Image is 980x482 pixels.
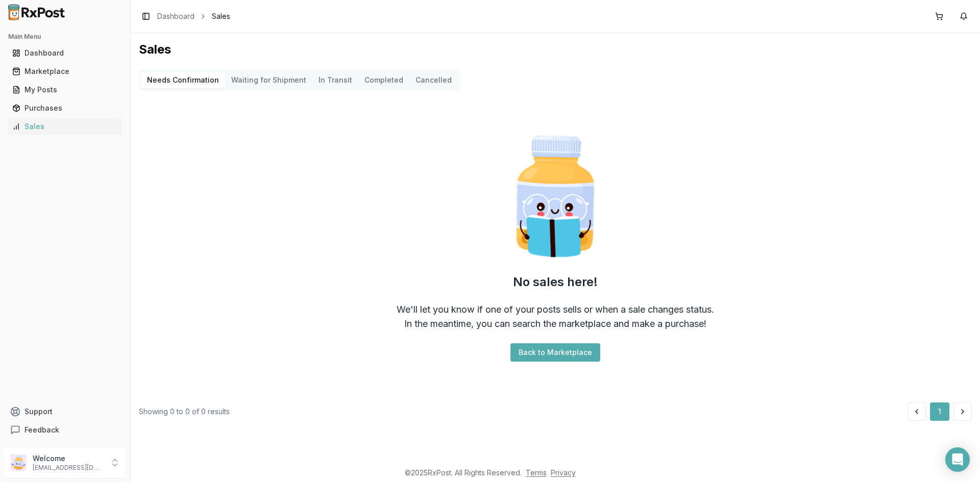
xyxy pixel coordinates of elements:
div: Dashboard [12,48,118,58]
div: Purchases [12,103,118,113]
img: RxPost Logo [4,4,69,20]
h2: No sales here! [513,274,598,290]
div: We'll let you know if one of your posts sells or when a sale changes status. [397,302,714,317]
a: Dashboard [157,11,194,21]
a: Marketplace [8,62,122,81]
button: Sales [4,118,126,135]
button: Waiting for Shipment [225,72,312,88]
button: Marketplace [4,63,126,80]
h1: Sales [139,41,972,58]
span: Feedback [24,425,59,435]
div: My Posts [12,85,118,95]
a: Terms [526,468,547,477]
a: Dashboard [8,44,122,62]
button: 1 [930,402,949,421]
button: Cancelled [409,72,458,88]
div: Open Intercom Messenger [945,447,970,472]
button: In Transit [312,72,358,88]
button: My Posts [4,82,126,98]
button: Feedback [4,421,126,439]
img: Smart Pill Bottle [490,131,621,262]
div: Sales [12,121,118,132]
img: User avatar [10,454,27,471]
a: My Posts [8,81,122,99]
nav: breadcrumb [157,11,230,21]
h2: Main Menu [8,33,122,41]
a: Sales [8,117,122,136]
button: Support [4,402,126,421]
a: Privacy [551,468,576,477]
p: Welcome [33,453,104,464]
button: Completed [358,72,409,88]
div: In the meantime, you can search the marketplace and make a purchase! [404,317,706,331]
button: Back to Marketplace [510,343,600,362]
div: Showing 0 to 0 of 0 results [139,407,230,417]
button: Purchases [4,100,126,116]
p: [EMAIL_ADDRESS][DOMAIN_NAME] [33,464,104,472]
div: Marketplace [12,66,118,77]
button: Dashboard [4,45,126,61]
a: Purchases [8,99,122,117]
span: Sales [212,11,230,21]
button: Needs Confirmation [141,72,225,88]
